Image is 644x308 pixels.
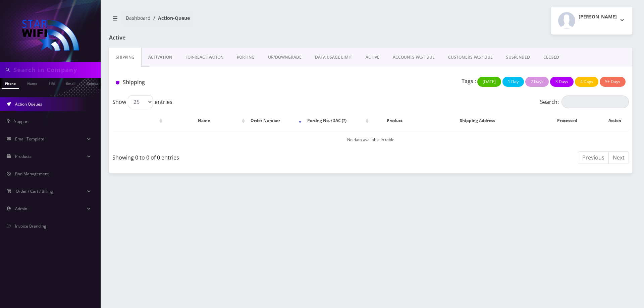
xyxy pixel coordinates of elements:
[128,96,153,108] select: Showentries
[151,14,190,21] li: Action-Queue
[165,111,247,130] th: Name: activate to sort column ascending
[179,48,230,67] a: FOR-REActivation
[230,48,261,67] a: PORTING
[540,96,629,108] label: Search:
[579,14,617,20] h2: [PERSON_NAME]
[247,111,303,130] th: Order Number: activate to sort column ascending
[113,111,164,130] th: : activate to sort column ascending
[601,111,628,130] th: Action
[63,78,79,88] a: Email
[308,48,359,67] a: DATA USAGE LIMIT
[15,171,49,177] span: Ban Management
[112,151,366,162] div: Showing 0 to 0 of 0 entries
[113,131,628,148] td: No data available in table
[2,78,19,89] a: Phone
[116,79,279,85] h1: Shipping
[24,78,41,88] a: Name
[126,15,151,21] a: Dashboard
[359,48,386,67] a: ACTIVE
[304,111,370,130] th: Porting No. /DAC (?): activate to sort column ascending
[477,77,501,87] button: [DATE]
[20,18,80,52] img: StarWiFi
[600,77,626,87] button: 5+ Days
[551,7,632,35] button: [PERSON_NAME]
[45,78,58,88] a: SIM
[15,153,32,159] span: Products
[84,78,106,88] a: Company
[419,111,536,130] th: Shipping Address
[441,48,499,67] a: CUSTOMERS PAST DUE
[116,81,119,84] img: Shipping
[608,151,629,164] a: Next
[142,48,179,67] a: Activation
[109,48,142,67] a: Shipping
[14,119,29,124] span: Support
[462,77,476,85] p: Tags :
[16,188,53,194] span: Order / Cart / Billing
[261,48,308,67] a: UP/DOWNGRADE
[499,48,537,67] a: SUSPENDED
[502,77,524,87] button: 1 Day
[15,206,27,211] span: Admin
[578,151,609,164] a: Previous
[13,63,99,76] input: Search in Company
[109,11,366,30] nav: breadcrumb
[386,48,441,67] a: ACCOUNTS PAST DUE
[575,77,598,87] button: 4 Days
[109,35,277,41] h1: Active
[537,48,566,67] a: CLOSED
[15,223,46,229] span: Invoice Branding
[15,136,44,142] span: Email Template
[112,96,172,108] label: Show entries
[550,77,574,87] button: 3 Days
[537,111,600,130] th: Processed: activate to sort column ascending
[561,96,629,108] input: Search:
[371,111,418,130] th: Product
[15,101,42,107] span: Action Queues
[525,77,549,87] button: 2 Days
